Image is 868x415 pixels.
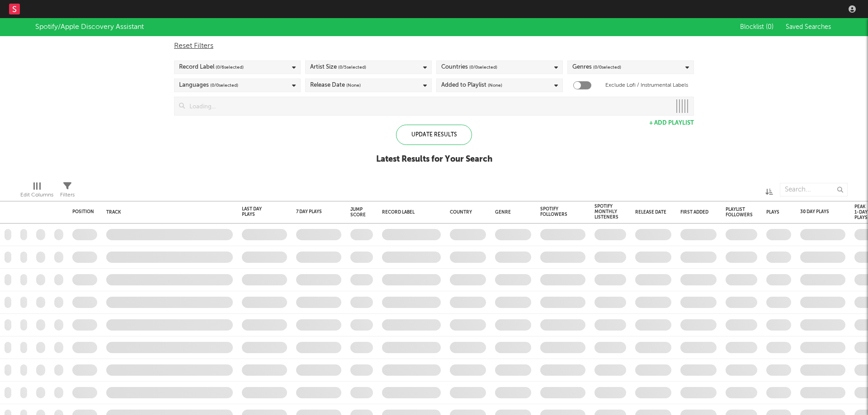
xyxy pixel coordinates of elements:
[786,24,833,30] span: Saved Searches
[396,125,472,145] div: Update Results
[338,62,366,73] span: ( 0 / 5 selected)
[780,183,848,196] input: Search...
[242,206,274,217] div: Last Day Plays
[296,209,328,214] div: 7 Day Plays
[179,80,238,91] div: Languages
[635,210,667,215] div: Release Date
[106,210,228,215] div: Track
[540,206,572,217] div: Spotify Followers
[174,41,694,51] div: Reset Filters
[376,154,492,165] div: Latest Results for Your Search
[450,210,481,215] div: Country
[572,62,621,73] div: Genres
[495,210,527,215] div: Genre
[441,62,497,73] div: Countries
[593,62,621,73] span: ( 0 / 0 selected)
[488,80,502,91] span: (None)
[469,62,497,73] span: ( 0 / 0 selected)
[854,204,868,220] div: Peak 1-Day Plays
[35,22,144,33] div: Spotify/Apple Discovery Assistant
[680,210,712,215] div: First Added
[605,80,688,91] label: Exclude Lofi / Instrumental Labels
[310,62,366,73] div: Artist Size
[594,204,618,220] div: Spotify Monthly Listeners
[649,120,694,126] button: + Add Playlist
[726,207,753,218] div: Playlist Followers
[382,210,436,215] div: Record Label
[740,24,774,30] span: Blocklist
[800,209,832,214] div: 30 Day Plays
[179,62,244,73] div: Record Label
[20,190,53,201] div: Edit Columns
[60,190,75,201] div: Filters
[72,209,94,214] div: Position
[783,23,833,31] button: Saved Searches
[766,24,774,30] span: ( 0 )
[310,80,361,91] div: Release Date
[185,97,671,115] input: Loading...
[766,210,779,215] div: Plays
[350,207,366,218] div: Jump Score
[210,80,238,91] span: ( 0 / 0 selected)
[20,178,53,205] div: Edit Columns
[216,62,244,73] span: ( 0 / 6 selected)
[60,178,75,205] div: Filters
[346,80,361,91] span: (None)
[441,80,502,91] div: Added to Playlist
